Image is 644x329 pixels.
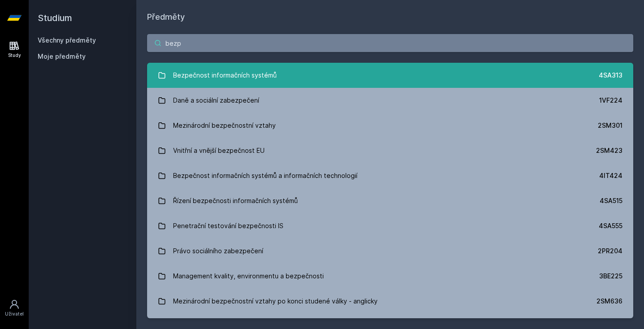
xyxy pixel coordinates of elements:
[173,292,378,310] div: Mezinárodní bezpečnostní vztahy po konci studené války - anglicky
[147,113,633,138] a: Mezinárodní bezpečnostní vztahy 2SM301
[173,142,265,160] div: Vnitřní a vnější bezpečnost EU
[147,188,633,213] a: Řízení bezpečnosti informačních systémů 4SA515
[147,63,633,88] a: Bezpečnost informačních systémů 4SA313
[598,247,622,255] div: 2PR204
[147,238,633,264] a: Právo sociálního zabezpečení 2PR204
[599,171,622,180] div: 4IT424
[5,311,24,317] div: Uživatel
[599,272,622,281] div: 3BE225
[173,192,298,210] div: Řízení bezpečnosti informačních systémů
[173,242,263,260] div: Právo sociálního zabezpečení
[173,167,357,185] div: Bezpečnost informačních systémů a informačních technologií
[173,66,277,84] div: Bezpečnost informačních systémů
[599,221,622,230] div: 4SA555
[2,36,27,63] a: Study
[147,264,633,289] a: Management kvality, environmentu a bezpečnosti 3BE225
[599,96,622,105] div: 1VF224
[596,146,622,155] div: 2SM423
[147,88,633,113] a: Daně a sociální zabezpečení 1VF224
[173,217,283,235] div: Penetrační testování bezpečnosti IS
[8,52,21,59] div: Study
[600,196,622,205] div: 4SA515
[38,36,96,44] a: Všechny předměty
[2,294,27,322] a: Uživatel
[596,297,622,306] div: 2SM636
[147,289,633,314] a: Mezinárodní bezpečnostní vztahy po konci studené války - anglicky 2SM636
[147,11,633,23] h1: Předměty
[38,52,86,61] span: Moje předměty
[173,91,259,109] div: Daně a sociální zabezpečení
[173,117,276,134] div: Mezinárodní bezpečnostní vztahy
[147,213,633,238] a: Penetrační testování bezpečnosti IS 4SA555
[147,34,633,52] input: Název nebo ident předmětu…
[147,163,633,188] a: Bezpečnost informačních systémů a informačních technologií 4IT424
[599,71,622,80] div: 4SA313
[173,267,324,285] div: Management kvality, environmentu a bezpečnosti
[598,121,622,130] div: 2SM301
[147,138,633,163] a: Vnitřní a vnější bezpečnost EU 2SM423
